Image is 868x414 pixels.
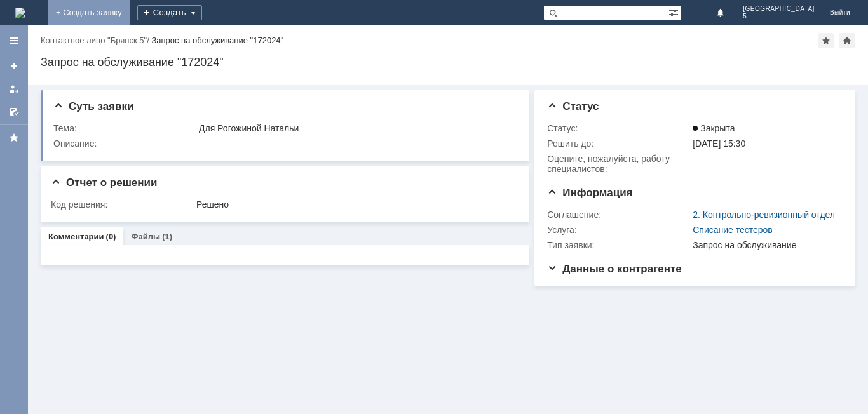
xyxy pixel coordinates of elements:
[51,177,157,189] span: Отчет о решении
[41,56,855,69] div: Запрос на обслуживание "172024"
[196,199,512,210] div: Решено
[4,79,24,99] a: Мои заявки
[4,56,24,76] a: Создать заявку
[743,13,815,20] span: 5
[15,8,25,18] img: logo
[41,36,151,45] div: /
[547,138,690,149] div: Решить до:
[693,210,835,220] a: 2. Контрольно-ревизионный отдел
[693,123,735,133] span: Закрыта
[53,100,133,112] span: Суть заявки
[547,263,682,275] span: Данные о контрагенте
[547,225,690,235] div: Услуга:
[48,232,104,241] a: Комментарии
[53,138,515,149] div: Описание:
[547,123,690,133] div: Статус:
[4,102,24,122] a: Мои согласования
[839,33,855,48] div: Сделать домашней страницей
[547,187,632,199] span: Информация
[547,100,599,112] span: Статус
[693,225,773,235] a: Списание тестеров
[668,6,681,18] span: Расширенный поиск
[53,123,196,133] div: Тема:
[693,138,745,149] span: [DATE] 15:30
[547,210,690,220] div: Соглашение:
[743,5,815,13] span: [GEOGRAPHIC_DATA]
[137,5,202,20] div: Создать
[106,232,116,241] div: (0)
[547,240,690,250] div: Тип заявки:
[41,36,147,45] a: Контактное лицо "Брянск 5"
[199,123,512,133] div: Для Рогожиной Натальи
[131,232,160,241] a: Файлы
[818,33,834,48] div: Добавить в избранное
[693,240,837,250] div: Запрос на обслуживание
[15,8,25,18] a: Перейти на домашнюю страницу
[151,36,283,45] div: Запрос на обслуживание "172024"
[162,232,172,241] div: (1)
[547,154,690,174] div: Oцените, пожалуйста, работу специалистов:
[51,199,194,210] div: Код решения:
